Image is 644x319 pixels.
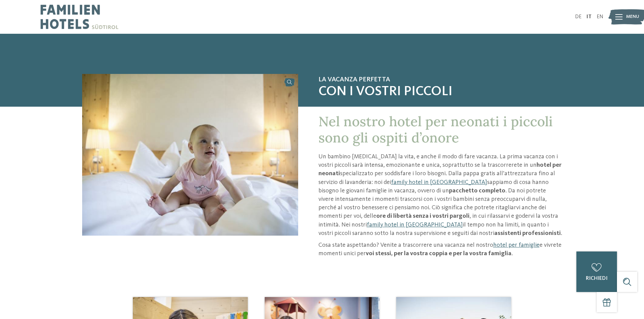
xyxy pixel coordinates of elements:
[597,14,603,20] a: EN
[318,76,562,84] span: La vacanza perfetta
[318,153,562,238] p: Un bambino [MEDICAL_DATA] la vita, e anche il modo di fare vacanza. La prima vacanza con i vostri...
[376,213,470,219] strong: ore di libertà senza i vostri pargoli
[576,251,617,292] a: richiedi
[575,14,581,20] a: DE
[366,250,511,257] strong: voi stessi, per la vostra coppia e per la vostra famiglia
[318,113,553,146] span: Nel nostro hotel per neonati i piccoli sono gli ospiti d’onore
[586,276,607,281] span: richiedi
[318,84,562,100] span: con i vostri piccoli
[587,14,592,20] a: IT
[626,14,639,20] span: Menu
[391,179,487,185] a: family hotel in [GEOGRAPHIC_DATA]
[494,230,561,236] strong: assistenti professionisti
[318,241,562,258] p: Cosa state aspettando? Venite a trascorrere una vacanza nel nostro e vivrete momenti unici per .
[82,74,298,236] img: Hotel per neonati in Alto Adige per una vacanza di relax
[493,242,540,248] a: hotel per famiglie
[449,188,505,194] strong: pacchetto completo
[367,222,463,228] a: family hotel in [GEOGRAPHIC_DATA]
